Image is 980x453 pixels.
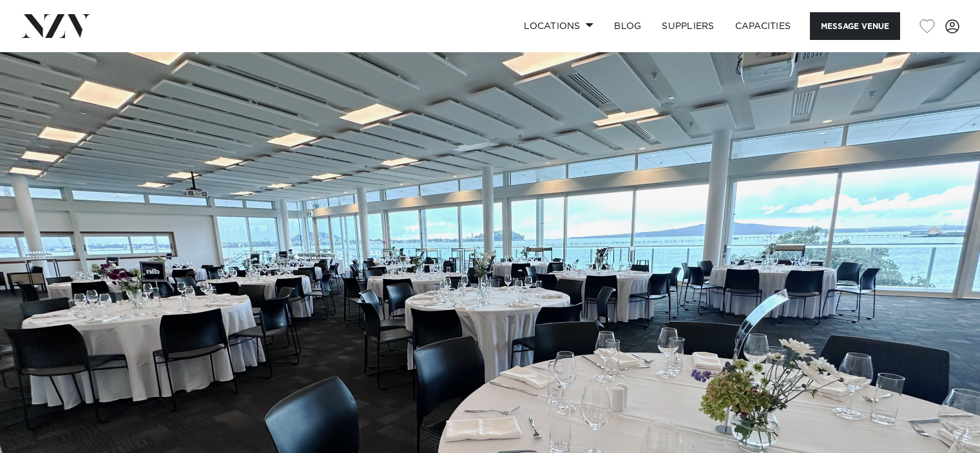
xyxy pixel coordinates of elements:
[21,14,91,37] img: nzv-logo.png
[514,12,604,40] a: Locations
[651,12,724,40] a: SUPPLIERS
[725,12,802,40] a: Capacities
[810,12,900,40] button: Message Venue
[604,12,651,40] a: BLOG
